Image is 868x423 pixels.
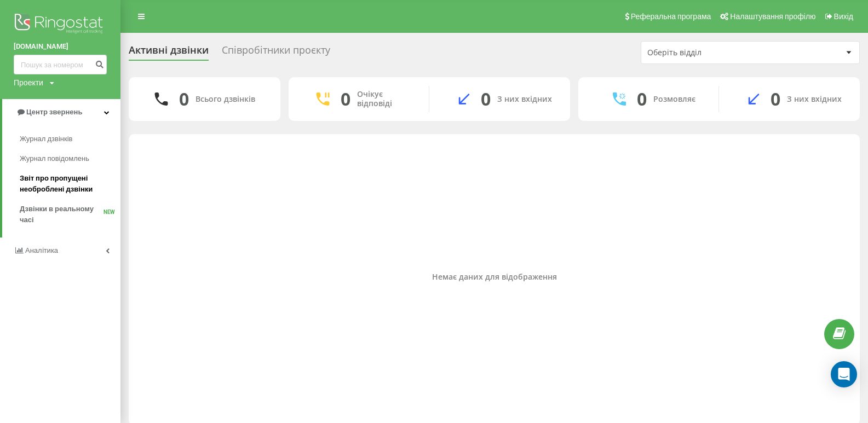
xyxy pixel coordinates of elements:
[222,44,330,61] div: Співробітники проєкту
[25,246,58,254] span: Аналiтика
[137,273,851,282] div: Немає даних для відображення
[497,95,552,104] div: З них вхідних
[14,41,107,52] a: [DOMAIN_NAME]
[834,12,853,21] span: Вихід
[357,90,412,108] div: Очікує відповіді
[481,89,491,109] div: 0
[20,134,72,144] span: Журнал дзвінків
[20,129,120,149] a: Журнал дзвінків
[14,77,43,88] div: Проекти
[14,11,107,38] img: Ringostat logo
[20,153,89,164] span: Журнал повідомлень
[787,95,842,104] div: З них вхідних
[647,48,778,57] div: Оберіть відділ
[831,361,857,387] div: Open Intercom Messenger
[196,95,255,104] div: Всього дзвінків
[20,204,104,225] span: Дзвінки в реальному часі
[341,89,350,109] div: 0
[129,44,209,61] div: Активні дзвінки
[20,149,120,169] a: Журнал повідомлень
[637,89,647,109] div: 0
[2,99,120,125] a: Центр звернень
[771,89,780,109] div: 0
[730,12,815,21] span: Налаштування профілю
[20,169,120,199] a: Звіт про пропущені необроблені дзвінки
[26,108,82,116] span: Центр звернень
[631,12,711,21] span: Реферальна програма
[179,89,189,109] div: 0
[14,55,107,74] input: Пошук за номером
[20,173,115,195] span: Звіт про пропущені необроблені дзвінки
[653,95,695,104] div: Розмовляє
[20,199,120,230] a: Дзвінки в реальному часіNEW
